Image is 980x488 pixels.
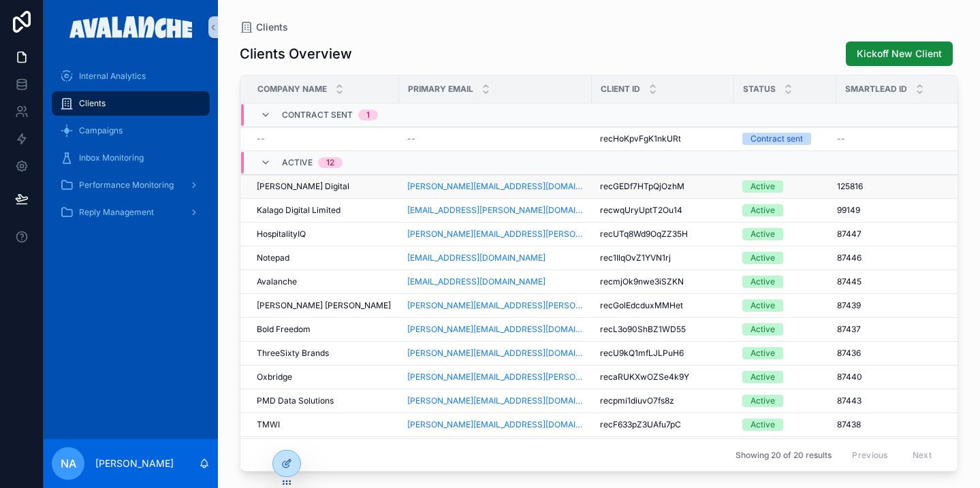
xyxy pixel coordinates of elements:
[837,324,861,335] span: 87437
[600,229,688,240] span: recUTq8Wd9OqZZ35H
[837,300,861,311] span: 87439
[742,347,828,359] a: Active
[407,419,584,430] a: [PERSON_NAME][EMAIL_ADDRESS][DOMAIN_NAME]
[79,207,154,218] span: Reply Management
[600,300,683,311] span: recGolEdcduxMMHet
[257,372,292,383] span: Oxbridge
[257,348,391,359] a: ThreeSixty Brands
[600,181,726,192] a: recGEDf7HTpQjOzhM
[742,276,828,288] a: Active
[52,64,210,88] a: Internal Analytics
[407,372,584,383] a: [PERSON_NAME][EMAIL_ADDRESS][PERSON_NAME][DOMAIN_NAME]
[600,229,726,240] a: recUTq8Wd9OqZZ35H
[750,299,775,312] div: Active
[837,133,960,144] a: --
[257,419,280,430] span: TMWI
[837,324,960,335] a: 87437
[837,276,960,287] a: 87445
[750,204,775,216] div: Active
[600,419,726,430] a: recF633pZ3UAfu7pC
[257,229,306,240] span: HospitalityIQ
[407,300,584,311] a: [PERSON_NAME][EMAIL_ADDRESS][PERSON_NAME][PERSON_NAME][DOMAIN_NAME]
[742,204,828,216] a: Active
[407,348,584,359] a: [PERSON_NAME][EMAIL_ADDRESS][DOMAIN_NAME]
[79,71,146,82] span: Internal Analytics
[750,419,775,431] div: Active
[407,133,415,144] span: --
[742,228,828,240] a: Active
[600,372,726,383] a: recaRUKXwOZSe4k9Y
[742,323,828,336] a: Active
[600,324,726,335] a: recL3o90ShBZ1WD55
[282,110,353,120] span: Contract sent
[600,348,684,359] span: recU9kQ1mfLJLPuH6
[837,419,861,430] span: 87438
[240,20,288,34] a: Clients
[95,457,174,470] p: [PERSON_NAME]
[257,395,334,406] span: PMD Data Solutions
[742,180,828,193] a: Active
[837,348,861,359] span: 87436
[750,252,775,264] div: Active
[600,253,671,263] span: rec1IlqOvZ1YVN1rj
[79,98,106,109] span: Clients
[837,205,960,216] a: 99149
[837,372,862,383] span: 87440
[366,110,370,120] div: 1
[407,395,584,406] a: [PERSON_NAME][EMAIL_ADDRESS][DOMAIN_NAME]
[837,181,960,192] a: 125816
[600,372,689,383] span: recaRUKXwOZSe4k9Y
[257,133,265,144] span: --
[600,253,726,263] a: rec1IlqOvZ1YVN1rj
[742,371,828,383] a: Active
[743,84,776,95] span: Status
[600,395,726,406] a: recpmi1diuvO7fs8z
[407,181,584,192] a: [PERSON_NAME][EMAIL_ADDRESS][DOMAIN_NAME]
[407,229,584,240] a: [PERSON_NAME][EMAIL_ADDRESS][PERSON_NAME][DOMAIN_NAME]
[600,276,726,287] a: recmjOk9nwe3iSZKN
[407,205,584,216] a: [EMAIL_ADDRESS][PERSON_NAME][DOMAIN_NAME]
[407,276,584,287] a: [EMAIL_ADDRESS][DOMAIN_NAME]
[837,133,845,144] span: --
[257,276,391,287] a: Avalanche
[407,324,584,335] a: [PERSON_NAME][EMAIL_ADDRESS][DOMAIN_NAME]
[837,229,862,240] span: 87447
[837,395,862,406] span: 87443
[600,181,684,192] span: recGEDf7HTpQjOzhM
[845,84,907,95] span: Smartlead ID
[601,84,640,95] span: Client ID
[257,276,297,287] span: Avalanche
[257,324,391,335] a: Bold Freedom
[750,276,775,288] div: Active
[600,324,686,335] span: recL3o90ShBZ1WD55
[600,133,681,144] span: recHoKpvFgK1nkURt
[52,146,210,170] a: Inbox Monitoring
[837,229,960,240] a: 87447
[837,395,960,406] a: 87443
[837,181,863,192] span: 125816
[240,44,352,63] h1: Clients Overview
[52,118,210,143] a: Campaigns
[837,253,960,263] a: 87446
[837,253,862,263] span: 87446
[600,133,726,144] a: recHoKpvFgK1nkURt
[79,125,123,136] span: Campaigns
[837,348,960,359] a: 87436
[79,180,174,191] span: Performance Monitoring
[600,276,684,287] span: recmjOk9nwe3iSZKN
[257,253,289,263] span: Notepad
[600,205,682,216] span: recwqUryUptT2Ou14
[257,181,391,192] a: [PERSON_NAME] Digital
[837,419,960,430] a: 87438
[837,205,860,216] span: 99149
[407,276,546,287] a: [EMAIL_ADDRESS][DOMAIN_NAME]
[750,347,775,359] div: Active
[750,180,775,193] div: Active
[742,419,828,431] a: Active
[257,300,391,311] span: [PERSON_NAME] [PERSON_NAME]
